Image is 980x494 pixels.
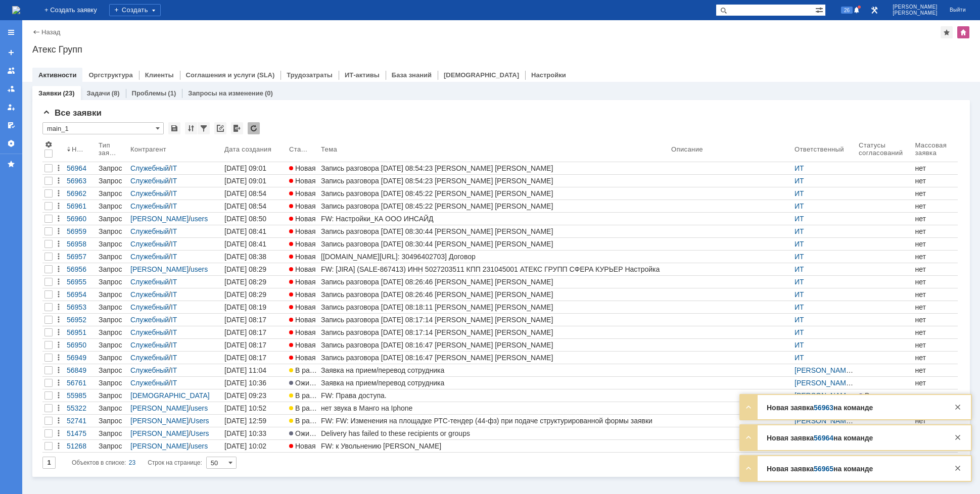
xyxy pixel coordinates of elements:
[67,177,95,185] div: 56963
[287,213,319,225] a: Новая
[289,316,316,324] span: Новая
[319,326,669,338] a: Запись разговора [DATE] 08:17:14 [PERSON_NAME] [PERSON_NAME]
[321,253,667,261] div: [[DOMAIN_NAME][URL]: 30496402703] Договор
[38,71,76,79] a: Активности
[795,303,804,311] a: ИТ
[915,227,956,235] div: нет
[795,316,804,324] a: ИТ
[130,354,169,362] a: Служебный
[287,138,319,162] th: Статус
[231,122,243,134] div: Экспорт списка
[319,364,669,376] a: Заявка на прием/перевод сотрудника
[913,301,958,313] a: нет
[941,26,953,38] div: Добавить в избранное
[99,164,126,172] div: Запрос на обслуживание
[224,189,266,197] div: [DATE] 08:54
[224,290,266,299] div: [DATE] 08:29
[913,364,958,376] a: нет
[222,352,287,364] a: [DATE] 08:17
[171,366,177,374] a: IT
[913,251,958,263] a: нет
[321,341,667,349] div: Запись разговора [DATE] 08:16:47 [PERSON_NAME] [PERSON_NAME]
[171,278,177,286] a: IT
[913,339,958,351] a: нет
[289,202,316,210] span: Новая
[319,288,669,301] a: Запись разговора [DATE] 08:26:46 [PERSON_NAME] [PERSON_NAME]
[531,71,566,79] a: Настройки
[319,251,669,263] a: [[DOMAIN_NAME][URL]: 30496402703] Договор
[913,314,958,326] a: нет
[65,175,97,187] a: 56963
[915,303,956,311] div: нет
[130,215,189,223] a: [PERSON_NAME]
[287,326,319,338] a: Новая
[913,187,958,200] a: нет
[97,162,128,174] a: Запрос на обслуживание
[99,177,126,185] div: Запрос на обслуживание
[99,189,126,197] div: Запрос на обслуживание
[321,145,338,153] div: Тема
[99,202,126,210] div: Запрос на обслуживание
[319,213,669,225] a: FW: Настройки_КА ООО ИНСАЙД
[224,265,266,273] div: [DATE] 08:29
[287,352,319,364] a: Новая
[65,187,97,200] a: 56962
[321,265,667,273] div: FW: [JIRA] (SALE-867413) ИНН 5027203511 КПП 231045001 АТЕКС ГРУПП СФЕРА КУРЬЕР Настройка ЭДО_КЕЛЛ...
[321,177,667,185] div: Запись разговора [DATE] 08:54:23 [PERSON_NAME] [PERSON_NAME]
[915,141,948,157] div: Массовая заявка
[65,225,97,237] a: 56959
[171,177,177,185] a: IT
[224,354,266,362] div: [DATE] 08:17
[915,240,956,248] div: нет
[913,175,958,187] a: нет
[289,265,316,273] span: Новая
[97,301,128,313] a: Запрос на обслуживание
[109,4,161,16] div: Создать
[915,177,956,185] div: нет
[319,187,669,200] a: Запись разговора [DATE] 08:45:22 [PERSON_NAME] [PERSON_NAME]
[915,189,956,197] div: нет
[321,164,667,172] div: Запись разговора [DATE] 08:54:23 [PERSON_NAME] [PERSON_NAME]
[99,278,126,286] div: Запрос на обслуживание
[289,240,316,248] span: Новая
[65,339,97,351] a: 56950
[171,164,177,172] a: IT
[97,213,128,225] a: Запрос на обслуживание
[289,253,316,261] span: Новая
[65,263,97,275] a: 56956
[915,290,956,299] div: нет
[915,278,956,286] div: нет
[99,354,126,362] div: Запрос на обслуживание
[222,364,287,376] a: [DATE] 11:04
[97,364,128,376] a: Запрос на обслуживание
[191,265,208,273] a: users
[130,366,169,374] a: Служебный
[795,290,804,299] a: ИТ
[222,175,287,187] a: [DATE] 09:01
[915,253,956,261] div: нет
[319,301,669,313] a: Запись разговора [DATE] 08:18:11 [PERSON_NAME] [PERSON_NAME]
[795,177,804,185] a: ИТ
[795,189,804,197] a: ИТ
[222,314,287,326] a: [DATE] 08:17
[321,240,667,248] div: Запись разговора [DATE] 08:30:44 [PERSON_NAME] [PERSON_NAME]
[224,177,266,185] div: [DATE] 09:01
[319,276,669,288] a: Запись разговора [DATE] 08:26:46 [PERSON_NAME] [PERSON_NAME]
[222,288,287,301] a: [DATE] 08:29
[289,290,316,299] span: Новая
[12,6,20,14] a: Перейти на домашнюю страницу
[130,341,169,349] a: Служебный
[3,117,19,133] a: Мои согласования
[913,263,958,275] a: нет
[67,278,95,286] div: 56955
[97,175,128,187] a: Запрос на обслуживание
[65,162,97,174] a: 56964
[132,89,167,97] a: Проблемы
[97,276,128,288] a: Запрос на обслуживание
[222,238,287,250] a: [DATE] 08:41
[222,263,287,275] a: [DATE] 08:29
[97,238,128,250] a: Запрос на обслуживание
[915,164,956,172] div: нет
[65,352,97,364] a: 56949
[913,138,958,162] th: Массовая заявка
